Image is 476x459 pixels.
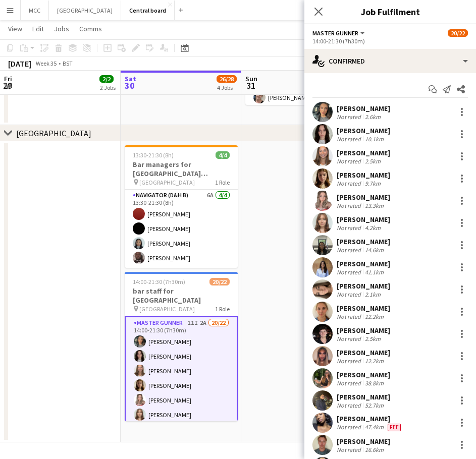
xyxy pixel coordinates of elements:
div: Not rated [337,357,363,365]
span: 4/4 [216,151,230,159]
h3: bar staff for [GEOGRAPHIC_DATA] [125,286,238,305]
span: 31 [244,80,257,91]
div: Not rated [337,446,363,453]
app-card-role: Navigator (D&H B)6A4/413:30-21:30 (8h)[PERSON_NAME][PERSON_NAME][PERSON_NAME][PERSON_NAME] [125,190,238,268]
span: 1 Role [215,179,230,186]
h3: Job Fulfilment [304,5,476,18]
span: 2/2 [99,75,114,83]
div: Not rated [337,224,363,232]
span: Comms [79,24,102,33]
div: [PERSON_NAME] [337,215,390,224]
div: [PERSON_NAME] [337,437,390,446]
div: [PERSON_NAME] [337,237,390,246]
div: 41.1km [363,268,386,276]
div: Not rated [337,157,363,165]
div: Not rated [337,113,363,121]
button: Master Gunner [312,29,366,37]
app-job-card: 14:00-21:30 (7h30m)20/22bar staff for [GEOGRAPHIC_DATA] [GEOGRAPHIC_DATA]1 RoleMaster Gunner11I2A... [125,272,238,421]
span: 29 [3,80,12,91]
div: [PERSON_NAME] [337,392,390,401]
span: 13:30-21:30 (8h) [133,151,174,159]
div: 2.1km [363,291,383,298]
span: Master Gunner [312,29,358,37]
app-job-card: 13:30-21:30 (8h)4/4Bar managers for [GEOGRAPHIC_DATA] [PERSON_NAME] [GEOGRAPHIC_DATA]1 RoleNaviga... [125,145,238,268]
span: 26/28 [217,75,237,83]
div: Not rated [337,313,363,320]
div: [PERSON_NAME] [337,281,390,291]
a: Comms [75,22,106,35]
div: Not rated [337,246,363,254]
div: [DATE] [8,59,31,69]
div: 9.7km [363,180,383,187]
a: Edit [28,22,48,35]
div: [PERSON_NAME] [337,104,390,113]
span: 20/22 [448,29,468,37]
a: View [4,22,26,35]
div: [PERSON_NAME] [337,170,390,180]
span: 1 Role [215,305,230,313]
div: Confirmed [304,49,476,73]
div: 10.1km [363,135,386,143]
div: [PERSON_NAME] [337,193,390,202]
a: Jobs [50,22,73,35]
div: 47.4km [363,423,386,431]
div: [PERSON_NAME] [337,304,390,313]
span: 30 [123,80,136,91]
span: Jobs [54,24,69,33]
div: 12.2km [363,313,386,320]
span: 14:00-21:30 (7h30m) [133,278,185,285]
h3: Bar managers for [GEOGRAPHIC_DATA] [PERSON_NAME] [125,160,238,178]
div: Not rated [337,379,363,387]
span: View [8,24,22,33]
div: Not rated [337,135,363,143]
div: Not rated [337,335,363,342]
div: 12.2km [363,357,386,365]
div: Not rated [337,180,363,187]
div: [PERSON_NAME] [337,148,390,157]
span: [GEOGRAPHIC_DATA] [139,179,195,186]
span: Fee [388,424,401,431]
div: [PERSON_NAME] [337,348,390,357]
div: Not rated [337,202,363,209]
span: [GEOGRAPHIC_DATA] [139,305,195,313]
button: Central board [121,1,175,20]
div: Not rated [337,423,363,431]
span: Sat [125,74,136,83]
div: [PERSON_NAME] [337,326,390,335]
div: 38.8km [363,379,386,387]
div: 52.7km [363,401,386,409]
div: 16.6km [363,446,386,453]
div: [PERSON_NAME] [337,126,390,135]
button: [GEOGRAPHIC_DATA] [49,1,121,20]
div: [PERSON_NAME] [337,259,390,268]
div: Not rated [337,401,363,409]
div: 2 Jobs [100,84,116,91]
div: 4.2km [363,224,383,232]
div: 2.5km [363,335,383,342]
span: Fri [4,74,12,83]
div: 14:00-21:30 (7h30m) [312,37,468,45]
div: [PERSON_NAME] [337,370,390,379]
span: 20/22 [209,278,230,285]
div: 14.6km [363,246,386,254]
div: [GEOGRAPHIC_DATA] [16,128,91,138]
div: [PERSON_NAME] [337,414,403,423]
span: Week 35 [33,60,59,67]
span: Edit [32,24,44,33]
div: Not rated [337,291,363,298]
div: Not rated [337,268,363,276]
div: 2.6km [363,113,383,121]
div: Crew has different fees then in role [386,423,403,431]
div: 2.5km [363,157,383,165]
div: 4 Jobs [217,84,236,91]
button: MCC [21,1,49,20]
div: 13.3km [363,202,386,209]
div: BST [63,60,73,67]
span: Sun [245,74,257,83]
